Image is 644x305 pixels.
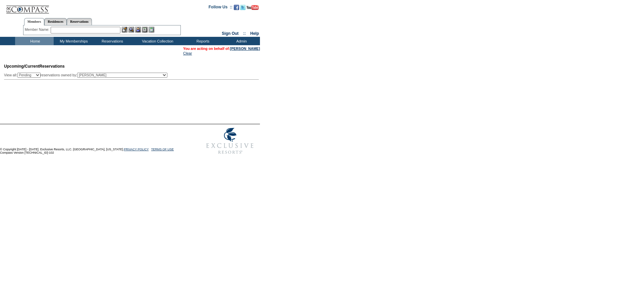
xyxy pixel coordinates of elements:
img: Exclusive Resorts [200,124,260,158]
span: :: [243,31,246,36]
div: View all: reservations owned by: [4,73,170,78]
img: Subscribe to our YouTube Channel [247,5,259,10]
a: Reservations [67,18,92,25]
img: b_calculator.gif [149,27,154,32]
span: Reservations [4,64,65,69]
td: Vacation Collection [131,37,183,45]
div: Member Name: [25,27,51,32]
a: TERMS OF USE [151,148,174,151]
span: You are acting on behalf of: [183,47,260,51]
td: My Memberships [54,37,92,45]
a: Clear [183,51,192,55]
a: Sign Out [222,31,238,36]
a: Members [24,18,45,25]
span: Upcoming/Current [4,64,39,69]
img: Become our fan on Facebook [234,5,239,10]
td: Admin [221,37,260,45]
a: Follow us on Twitter [240,7,246,11]
a: Residences [44,18,67,25]
img: Follow us on Twitter [240,5,246,10]
td: Follow Us :: [209,4,232,12]
a: Help [250,31,259,36]
a: [PERSON_NAME] [230,47,260,51]
td: Reservations [92,37,131,45]
img: b_edit.gif [122,27,127,32]
td: Reports [183,37,221,45]
img: Impersonate [135,27,141,32]
img: Reservations [142,27,148,32]
a: Become our fan on Facebook [234,7,239,11]
a: Subscribe to our YouTube Channel [247,7,259,11]
a: PRIVACY POLICY [124,148,149,151]
td: Home [15,37,54,45]
img: View [128,27,134,32]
